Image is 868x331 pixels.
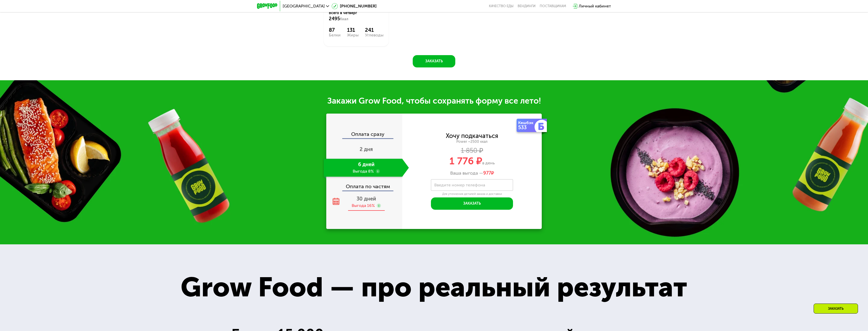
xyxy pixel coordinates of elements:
[327,179,402,190] div: Оплата по частям
[357,196,376,202] span: 30 дней
[446,133,498,139] div: Хочу подкачаться
[483,170,491,176] span: 977
[402,139,542,144] div: Power ~2500 ккал
[402,170,542,176] div: Ваша выгода —
[352,203,375,208] div: Выгода 16%
[518,125,536,130] div: 533
[329,27,341,33] div: 87
[347,27,359,33] div: 131
[540,4,566,8] div: поставщикам
[489,4,514,8] a: Качество еды
[329,11,383,22] div: Всего в четверг
[365,27,383,33] div: 241
[329,16,340,22] span: 2495
[332,3,377,9] a: [PHONE_NUMBER]
[431,192,513,196] div: Для уточнения деталей заказа и доставки
[518,4,536,8] a: Вендинги
[518,121,536,125] div: Кешбэк
[814,304,858,314] div: Заказать
[283,4,325,8] span: [GEOGRAPHIC_DATA]
[161,267,707,308] div: Grow Food — про реальный результат
[329,33,341,37] div: Белки
[365,33,383,37] div: Углеводы
[360,146,373,152] span: 2 дня
[347,33,359,37] div: Жиры
[482,161,495,165] span: в день
[449,155,482,167] span: 1 776 ₽
[434,184,485,186] label: Введите номер телефона
[431,197,513,210] button: Заказать
[327,132,402,138] div: Оплата сразу
[402,148,542,154] div: 1 850 ₽
[413,55,455,67] button: Заказать
[340,17,348,21] span: Ккал
[579,3,611,9] div: Личный кабинет
[483,170,494,176] span: ₽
